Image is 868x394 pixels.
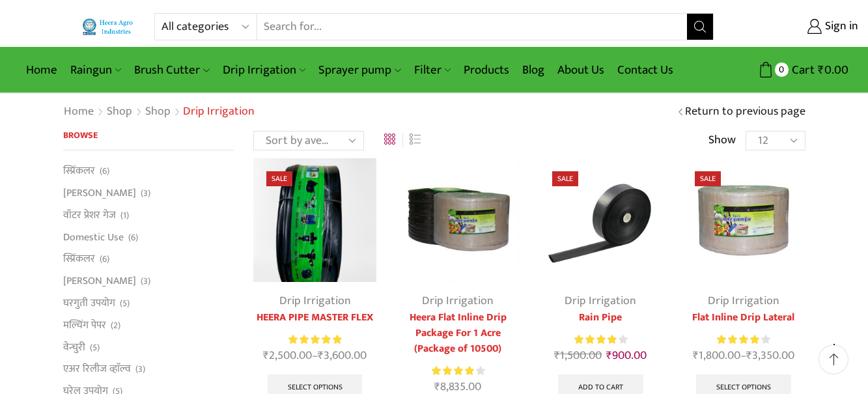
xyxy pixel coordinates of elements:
[128,55,216,85] a: Brush Cutter
[141,187,150,200] span: (3)
[120,209,129,222] span: (1)
[63,163,95,182] a: स्प्रिंकलर
[539,158,662,281] img: Heera Rain Pipe
[266,171,292,186] span: Sale
[63,336,85,358] a: वेन्चुरी
[717,333,759,346] span: Rated out of 5
[312,55,407,85] a: Sprayer pump
[63,270,136,292] a: [PERSON_NAME]
[685,104,805,120] a: Return to previous page
[145,104,171,120] a: Shop
[516,55,551,85] a: Blog
[20,55,64,85] a: Home
[257,14,686,40] input: Search for...
[183,105,255,119] h1: Drip Irrigation
[253,347,376,365] span: –
[100,165,109,178] span: (6)
[253,131,364,150] select: Shop order
[253,158,376,281] img: Heera Gold Krushi Pipe Black
[64,55,128,85] a: Raingun
[90,341,100,354] span: (5)
[552,171,578,186] span: Sale
[263,346,312,365] bdi: 2,500.00
[818,60,848,80] bdi: 0.00
[775,63,789,76] span: 0
[682,158,805,281] img: Flat Inline Drip Lateral
[288,333,341,346] span: Rated out of 5
[63,182,136,204] a: [PERSON_NAME]
[746,346,752,365] span: ₹
[63,358,131,380] a: एअर रिलीज व्हाॅल्व
[263,346,269,365] span: ₹
[63,292,115,314] a: घरगुती उपयोग
[432,364,484,378] div: Rated 4.21 out of 5
[253,310,376,326] a: HEERA PIPE MASTER FLEX
[539,310,662,326] a: Rain Pipe
[279,291,351,311] a: Drip Irrigation
[746,346,794,365] bdi: 3,350.00
[63,314,106,336] a: मल्चिंग पेपर
[135,363,145,376] span: (3)
[63,104,94,120] a: Home
[708,132,736,149] span: Show
[708,291,779,311] a: Drip Irrigation
[288,333,341,346] div: Rated 5.00 out of 5
[693,346,740,365] bdi: 1,800.00
[396,158,519,281] img: Flat Inline
[318,346,367,365] bdi: 3,600.00
[457,55,516,85] a: Products
[63,128,98,143] span: Browse
[554,346,560,365] span: ₹
[554,346,602,365] bdi: 1,500.00
[682,310,805,326] a: Flat Inline Drip Lateral
[606,346,647,365] bdi: 900.00
[106,104,133,120] a: Shop
[733,15,858,38] a: Sign in
[396,310,519,357] a: Heera Flat Inline Drip Package For 1 Acre (Package of 10500)
[789,61,815,79] span: Cart
[111,319,120,332] span: (2)
[408,55,457,85] a: Filter
[63,104,255,120] nav: Breadcrumb
[727,58,848,82] a: 0 Cart ₹0.00
[141,275,150,288] span: (3)
[63,204,116,226] a: वॉटर प्रेशर गेज
[606,346,612,365] span: ₹
[822,18,858,35] span: Sign in
[611,55,680,85] a: Contact Us
[551,55,611,85] a: About Us
[63,226,124,248] a: Domestic Use
[687,14,713,40] button: Search button
[432,364,476,378] span: Rated out of 5
[818,60,824,80] span: ₹
[422,291,494,311] a: Drip Irrigation
[574,333,627,346] div: Rated 4.13 out of 5
[318,346,324,365] span: ₹
[216,55,312,85] a: Drip Irrigation
[574,333,618,346] span: Rated out of 5
[100,253,109,266] span: (6)
[682,347,805,365] span: –
[120,297,130,310] span: (5)
[693,346,699,365] span: ₹
[695,171,721,186] span: Sale
[63,248,95,270] a: स्प्रिंकलर
[565,291,636,311] a: Drip Irrigation
[128,231,138,244] span: (6)
[717,333,770,346] div: Rated 4.00 out of 5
